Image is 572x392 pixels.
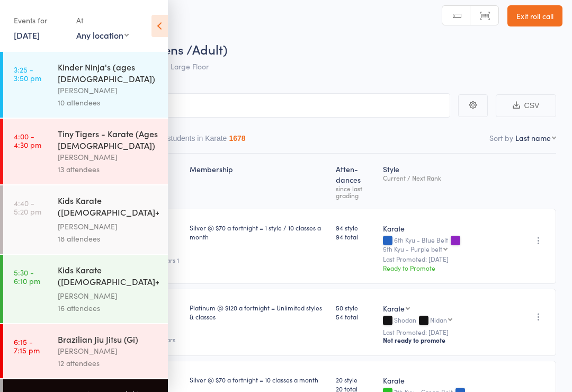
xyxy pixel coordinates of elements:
span: 94 total [336,232,375,241]
div: [PERSON_NAME] [58,84,159,96]
div: Events for [14,12,66,29]
div: Tiny Tigers - Karate (Ages [DEMOGRAPHIC_DATA]) [58,128,159,151]
div: Style [379,158,517,204]
div: since last grading [336,185,375,199]
div: Last name [515,132,551,143]
div: Current / Next Rank [383,174,513,181]
div: 12 attendees [58,357,159,369]
a: 3:25 -3:50 pmKinder Ninja's (ages [DEMOGRAPHIC_DATA])[PERSON_NAME]10 attendees [3,52,168,118]
a: 4:40 -5:20 pmKids Karate ([DEMOGRAPHIC_DATA]+) Beginners[PERSON_NAME]18 attendees [3,185,168,254]
time: 3:25 - 3:50 pm [14,65,41,82]
span: 50 style [336,303,375,312]
div: 13 attendees [58,163,159,175]
a: 5:30 -6:10 pmKids Karate ([DEMOGRAPHIC_DATA]+) Intermediate+[PERSON_NAME]16 attendees [3,255,168,323]
a: 4:00 -4:30 pmTiny Tigers - Karate (Ages [DEMOGRAPHIC_DATA])[PERSON_NAME]13 attendees [3,119,168,184]
div: Not ready to promote [383,336,513,344]
div: Shodan [383,316,513,325]
button: Other students in Karate1678 [147,129,246,153]
button: CSV [496,94,556,117]
label: Sort by [489,132,513,143]
span: 54 total [336,312,375,321]
a: [DATE] [14,29,40,41]
div: 16 attendees [58,302,159,314]
div: Ready to Promote [383,263,513,272]
span: 94 style [336,223,375,232]
div: 6th Kyu - Blue Belt [383,236,513,252]
div: Silver @ $70 a fortnight = 1 style / 10 classes a month [190,223,327,241]
small: Last Promoted: [DATE] [383,328,513,336]
div: Karate [383,303,405,314]
div: [PERSON_NAME] [58,345,159,357]
time: 4:40 - 5:20 pm [14,199,41,216]
div: Membership [185,158,332,204]
div: Brazilian Jiu Jitsu (Gi) [58,333,159,345]
time: 4:00 - 4:30 pm [14,132,41,149]
div: Kinder Ninja's (ages [DEMOGRAPHIC_DATA]) [58,61,159,84]
input: Search by name [16,93,450,118]
div: [PERSON_NAME] [58,220,159,233]
div: [PERSON_NAME] [58,151,159,163]
div: 1678 [229,134,245,142]
div: 5th Kyu - Purple belt [383,245,442,252]
a: 6:15 -7:15 pmBrazilian Jiu Jitsu (Gi)[PERSON_NAME]12 attendees [3,324,168,378]
div: Silver @ $70 a fortnight = 10 classes a month [190,375,327,384]
div: Karate [383,223,513,234]
time: 5:30 - 6:10 pm [14,268,40,285]
div: 18 attendees [58,233,159,245]
a: Exit roll call [507,5,562,26]
div: Platinum @ $120 a fortnight = Unlimited styles & classes [190,303,327,321]
time: 6:15 - 7:15 pm [14,337,40,354]
div: At [76,12,129,29]
div: [PERSON_NAME] [58,290,159,302]
span: Large Floor [171,61,209,72]
div: Karate [383,375,513,386]
div: 10 attendees [58,96,159,109]
div: Any location [76,29,129,41]
div: Nidan [430,316,447,323]
div: Atten­dances [332,158,379,204]
div: Kids Karate ([DEMOGRAPHIC_DATA]+) Beginners [58,194,159,220]
small: Last Promoted: [DATE] [383,255,513,263]
div: Kids Karate ([DEMOGRAPHIC_DATA]+) Intermediate+ [58,264,159,290]
span: 20 style [336,375,375,384]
